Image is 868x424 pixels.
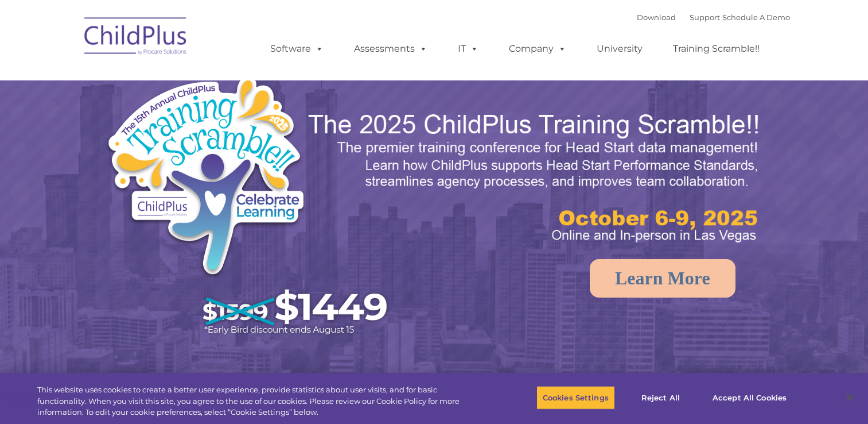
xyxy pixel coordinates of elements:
[259,37,335,60] a: Software
[690,13,720,22] a: Support
[497,37,578,60] a: Company
[79,9,193,67] img: ChildPlus by Procare Solutions
[706,386,793,410] button: Accept All Cookies
[722,13,790,22] a: Schedule A Demo
[637,13,676,22] a: Download
[446,37,490,60] a: IT
[37,384,477,418] div: This website uses cookies to create a better user experience, provide statistics about user visit...
[342,37,439,60] a: Assessments
[837,385,862,410] button: Close
[585,37,654,60] a: University
[536,386,615,410] button: Cookies Settings
[625,386,696,410] button: Reject All
[590,259,735,298] a: Learn More
[637,13,790,22] font: |
[661,37,771,60] a: Training Scramble!!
